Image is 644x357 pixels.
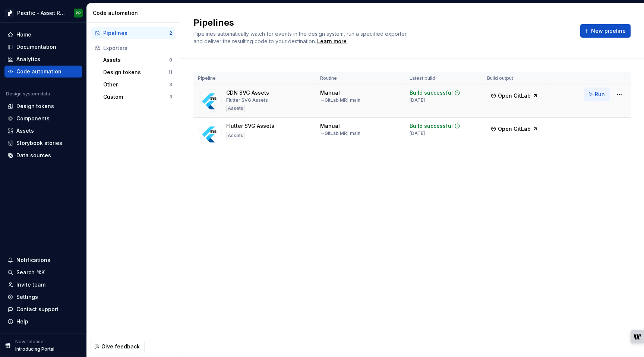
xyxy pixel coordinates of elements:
[16,115,50,122] div: Components
[16,256,50,264] div: Notifications
[4,41,82,53] a: Documentation
[4,53,82,65] a: Analytics
[16,127,34,135] div: Assets
[4,149,82,161] a: Data sources
[15,346,54,352] p: Introducing Portal
[103,29,169,37] div: Pipelines
[226,97,268,103] div: Flutter SVG Assets
[226,132,245,139] div: Assets
[17,9,65,17] div: Pacific - Asset Repository (Features SVG)
[169,82,172,88] div: 3
[410,89,453,97] div: Build successful
[16,68,61,75] div: Code automation
[15,339,45,345] p: New release!
[101,343,140,350] span: Give feedback
[16,31,31,38] div: Home
[16,139,62,147] div: Storybook stories
[316,39,348,44] span: .
[410,130,425,136] div: [DATE]
[410,97,425,103] div: [DATE]
[4,113,82,124] a: Components
[4,303,82,315] button: Contact support
[6,91,50,97] div: Design system data
[100,66,175,78] button: Design tokens11
[226,122,274,130] div: Flutter SVG Assets
[193,72,316,85] th: Pipeline
[103,93,169,101] div: Custom
[1,5,85,21] button: Pacific - Asset Repository (Features SVG)PP
[320,89,340,97] div: Manual
[487,94,542,100] a: Open GitLab
[4,266,82,278] button: Search ⌘K
[193,17,571,29] h2: Pipelines
[4,66,82,78] a: Code automation
[4,291,82,303] a: Settings
[320,130,360,136] div: → GitLab MR main
[483,72,548,85] th: Build output
[100,91,175,103] button: Custom3
[405,72,483,85] th: Latest build
[498,92,531,99] span: Open GitLab
[487,122,542,136] button: Open GitLab
[169,57,172,63] div: 8
[16,102,54,110] div: Design tokens
[103,44,172,52] div: Exporters
[4,100,82,112] a: Design tokens
[76,10,81,16] div: PP
[16,306,59,313] div: Contact support
[316,72,405,85] th: Routine
[226,105,245,112] div: Assets
[16,56,40,63] div: Analytics
[16,269,45,276] div: Search ⌘K
[93,9,177,17] div: Code automation
[5,9,14,18] img: 8d0dbd7b-a897-4c39-8ca0-62fbda938e11.png
[169,94,172,100] div: 3
[320,122,340,130] div: Manual
[103,56,169,64] div: Assets
[487,89,542,102] button: Open GitLab
[4,137,82,149] a: Storybook stories
[103,69,168,76] div: Design tokens
[317,38,347,45] a: Learn more
[16,281,45,288] div: Invite team
[584,88,610,101] button: Run
[4,316,82,328] button: Help
[4,254,82,266] button: Notifications
[410,122,453,130] div: Build successful
[4,125,82,137] a: Assets
[347,130,349,136] span: |
[580,24,631,38] button: New pipeline
[226,89,269,97] div: CDN SVG Assets
[16,43,56,51] div: Documentation
[16,152,51,159] div: Data sources
[100,79,175,91] button: Other3
[487,127,542,133] a: Open GitLab
[16,293,38,301] div: Settings
[91,27,175,39] button: Pipelines2
[16,318,28,325] div: Help
[4,279,82,291] a: Invite team
[169,30,172,36] div: 2
[100,54,175,66] button: Assets8
[498,125,531,133] span: Open GitLab
[595,91,605,98] span: Run
[193,31,409,44] span: Pipelines automatically watch for events in the design system, run a specified exporter, and deli...
[103,81,169,88] div: Other
[168,69,172,75] div: 11
[4,29,82,41] a: Home
[91,340,145,353] button: Give feedback
[347,97,349,103] span: |
[591,27,626,35] span: New pipeline
[320,97,360,103] div: → GitLab MR main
